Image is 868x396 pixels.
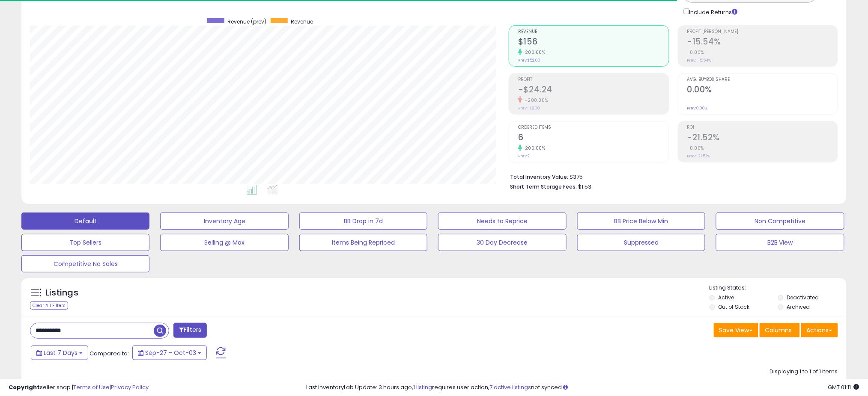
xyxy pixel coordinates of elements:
[160,213,288,230] button: Inventory Age
[522,145,546,151] small: 200.00%
[770,368,838,376] div: Displaying 1 to 1 of 1 items
[518,106,540,111] small: Prev: -$8.08
[73,383,110,391] a: Terms of Use
[299,213,427,230] button: BB Drop in 7d
[21,255,149,272] button: Competitive No Sales
[31,346,88,360] button: Last 7 Days
[510,183,577,190] b: Short Term Storage Fees:
[522,97,548,103] small: -200.00%
[518,85,668,96] h2: -$24.24
[489,383,531,391] a: 7 active listings
[577,213,705,230] button: BB Price Below Min
[522,49,546,56] small: 200.00%
[687,106,708,111] small: Prev: 0.00%
[828,383,859,391] span: 2025-10-11 01:11 GMT
[687,49,704,56] small: 0.00%
[30,301,68,310] div: Clear All Filters
[227,18,266,25] span: Revenue (prev)
[719,294,734,301] label: Active
[45,287,78,299] h5: Listings
[714,323,758,337] button: Save View
[719,303,750,310] label: Out of Stock
[687,154,710,159] small: Prev: -21.52%
[132,346,207,360] button: Sep-27 - Oct-03
[710,284,847,292] p: Listing States:
[89,349,129,358] span: Compared to:
[687,125,838,130] span: ROI
[510,173,568,180] b: Total Inventory Value:
[687,145,704,151] small: 0.00%
[306,384,859,392] div: Last InventoryLab Update: 3 hours ago, requires user action, not synced.
[291,18,313,25] span: Revenue
[9,383,40,391] strong: Copyright
[21,213,149,230] button: Default
[299,234,427,251] button: Items Being Repriced
[438,234,566,251] button: 30 Day Decrease
[765,326,792,334] span: Columns
[510,171,832,181] li: $375
[518,37,668,48] h2: $156
[518,125,668,130] span: Ordered Items
[21,234,149,251] button: Top Sellers
[801,323,838,337] button: Actions
[173,323,207,338] button: Filters
[687,58,711,63] small: Prev: -15.54%
[9,384,149,392] div: seller snap | |
[687,37,838,48] h2: -15.54%
[438,213,566,230] button: Needs to Reprice
[687,85,838,96] h2: 0.00%
[716,234,844,251] button: B2B View
[518,58,540,63] small: Prev: $52.00
[787,303,810,310] label: Archived
[145,349,196,357] span: Sep-27 - Oct-03
[687,77,838,82] span: Avg. Buybox Share
[787,294,819,301] label: Deactivated
[760,323,800,337] button: Columns
[111,383,149,391] a: Privacy Policy
[44,349,78,357] span: Last 7 Days
[677,7,748,17] div: Include Returns
[413,383,432,391] a: 1 listing
[518,30,668,34] span: Revenue
[687,30,838,34] span: Profit [PERSON_NAME]
[518,154,530,159] small: Prev: 2
[577,234,705,251] button: Suppressed
[518,133,668,144] h2: 6
[687,133,838,144] h2: -21.52%
[716,213,844,230] button: Non Competitive
[518,77,668,82] span: Profit
[578,183,591,191] span: $1.53
[160,234,288,251] button: Selling @ Max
